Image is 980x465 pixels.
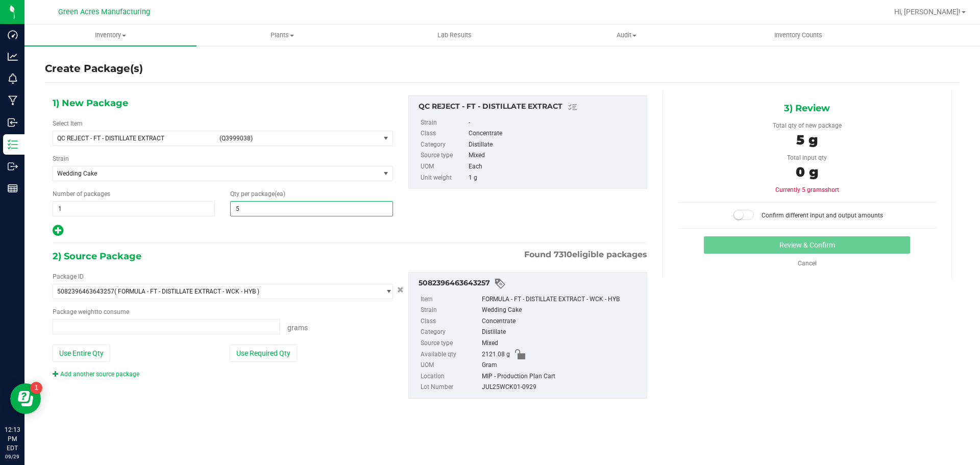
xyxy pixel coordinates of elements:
span: Wedding Cake [57,170,363,177]
span: Number of packages [53,190,110,198]
label: Class [421,316,480,327]
label: Source type [421,338,480,349]
h4: Create Package(s) [45,61,143,76]
iframe: Resource center unread badge [30,382,42,394]
span: 1) New Package [53,95,128,111]
span: Lab Results [424,31,485,40]
span: Inventory Counts [761,31,836,40]
div: Distillate [469,139,641,151]
span: Inventory [24,31,197,40]
label: UOM [421,161,467,173]
div: Distillate [482,327,642,338]
label: Available qty [421,349,480,360]
span: Audit [541,31,712,40]
span: (Q3999038) [219,135,376,142]
a: Cancel [798,260,817,267]
inline-svg: Analytics [8,52,18,62]
span: Qty per package [230,190,285,198]
span: Add new output [53,229,63,236]
div: Mixed [469,150,641,161]
span: 3) Review [784,101,830,116]
button: Review & Confirm [704,236,910,254]
inline-svg: Manufacturing [8,95,18,106]
button: Use Required Qty [230,345,297,362]
span: QC REJECT - FT - DISTILLATE EXTRACT [57,135,213,142]
div: Concentrate [482,316,642,327]
div: 5082396463643257 [419,278,642,290]
a: Add another source package [53,371,139,378]
span: Grams [287,324,308,332]
label: Strain [421,305,480,316]
iframe: Resource center [10,383,41,414]
span: weight [78,308,96,315]
p: 09/29 [5,453,20,460]
inline-svg: Monitoring [8,74,18,84]
label: Lot Number [421,382,480,393]
inline-svg: Dashboard [8,30,18,40]
label: Strain [421,117,467,129]
div: Wedding Cake [482,305,642,316]
span: Package ID [53,273,84,280]
div: Gram [482,360,642,371]
span: select [380,284,393,299]
div: MIP - Production Plan Cart [482,371,642,382]
span: select [380,131,393,145]
span: 5 g [796,132,818,148]
div: - [469,117,641,129]
span: Hi, [PERSON_NAME]! [894,8,961,16]
inline-svg: Outbound [8,161,18,172]
a: Plants [197,25,369,46]
div: Each [469,161,641,173]
span: Green Acres Manufacturing [58,8,150,16]
input: 1 [53,202,214,216]
inline-svg: Inbound [8,117,18,128]
inline-svg: Reports [8,183,18,193]
inline-svg: Inventory [8,139,18,150]
span: Found eligible packages [524,249,647,261]
div: FORMULA - FT - DISTILLATE EXTRACT - WCK - HYB [482,294,642,305]
a: Inventory Counts [713,25,885,46]
button: Use Entire Qty [53,345,110,362]
span: ( FORMULA - FT - DISTILLATE EXTRACT - WCK - HYB ) [114,288,259,295]
span: select [380,166,393,181]
span: 0 g [796,164,818,180]
a: Inventory [24,25,197,46]
p: 12:13 PM EDT [5,425,20,453]
span: Currently 5 grams [775,186,839,193]
div: QC REJECT - FT - DISTILLATE EXTRACT [419,101,642,113]
span: 5082396463643257 [57,288,114,295]
span: 2) Source Package [53,249,141,264]
label: Location [421,371,480,382]
div: Mixed [482,338,642,349]
label: Category [421,139,467,151]
a: Audit [541,25,713,46]
label: UOM [421,360,480,371]
a: Lab Results [369,25,541,46]
label: Select Item [53,119,83,128]
span: Total qty of new package [773,122,842,129]
label: Unit weight [421,173,467,184]
span: 7310 [554,250,572,259]
span: (ea) [275,190,285,198]
div: Concentrate [469,128,641,139]
span: Total input qty [787,154,827,161]
span: Plants [197,31,368,40]
span: Confirm different input and output amounts [762,212,883,219]
label: Strain [53,154,69,163]
span: short [825,186,839,193]
label: Source type [421,150,467,161]
span: Package to consume [53,308,129,315]
button: Cancel button [394,283,407,298]
div: JUL25WCK01-0929 [482,382,642,393]
label: Class [421,128,467,139]
label: Category [421,327,480,338]
span: 2121.08 g [482,349,510,360]
label: Item [421,294,480,305]
div: 1 g [469,173,641,184]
